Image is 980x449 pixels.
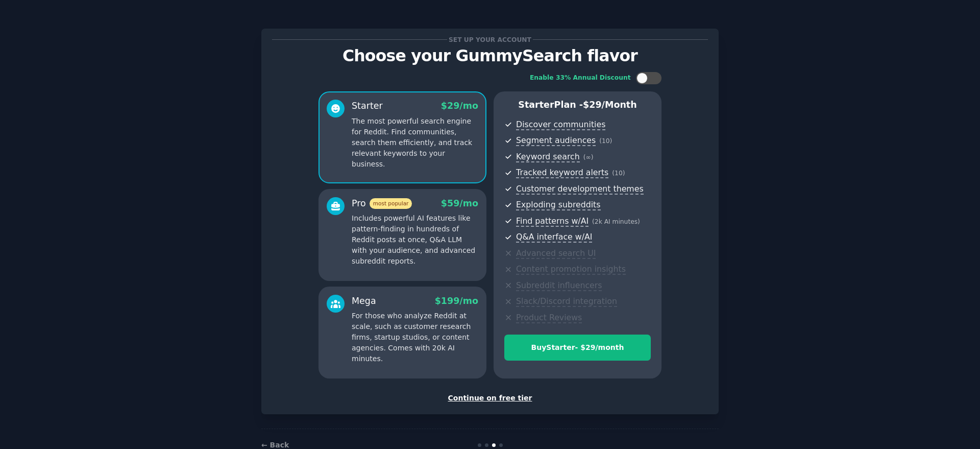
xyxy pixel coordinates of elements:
span: $ 59 /mo [441,198,478,208]
span: Customer development themes [516,184,644,195]
span: Find patterns w/AI [516,216,589,227]
span: Product Reviews [516,313,582,323]
span: ( 10 ) [612,170,625,177]
span: $ 199 /mo [435,296,478,306]
p: Includes powerful AI features like pattern-finding in hundreds of Reddit posts at once, Q&A LLM w... [352,213,478,267]
span: $ 29 /month [583,100,637,110]
span: Subreddit influencers [516,280,602,291]
div: Mega [352,295,376,308]
span: Tracked keyword alerts [516,168,608,178]
span: ( ∞ ) [583,154,594,161]
span: ( 2k AI minutes ) [592,218,640,225]
p: The most powerful search engine for Reddit. Find communities, search them efficiently, and track ... [352,116,478,170]
span: Keyword search [516,152,580,162]
span: Q&A interface w/AI [516,232,592,243]
p: For those who analyze Reddit at scale, such as customer research firms, startup studios, or conte... [352,311,478,364]
span: most popular [370,198,412,209]
div: Starter [352,100,383,112]
span: Content promotion insights [516,264,626,275]
span: Set up your account [447,34,533,45]
span: Exploding subreddits [516,200,600,210]
div: Enable 33% Annual Discount [530,74,631,83]
p: Choose your GummySearch flavor [272,47,708,65]
span: ( 10 ) [599,137,612,145]
button: BuyStarter- $29/month [504,335,651,361]
span: Advanced search UI [516,248,596,259]
div: Pro [352,197,412,210]
a: ← Back [261,441,289,449]
p: Starter Plan - [504,99,651,111]
span: Discover communities [516,120,605,130]
span: Segment audiences [516,135,596,146]
span: Slack/Discord integration [516,296,617,307]
div: Buy Starter - $ 29 /month [505,342,650,353]
div: Continue on free tier [272,393,708,404]
span: $ 29 /mo [441,101,478,111]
